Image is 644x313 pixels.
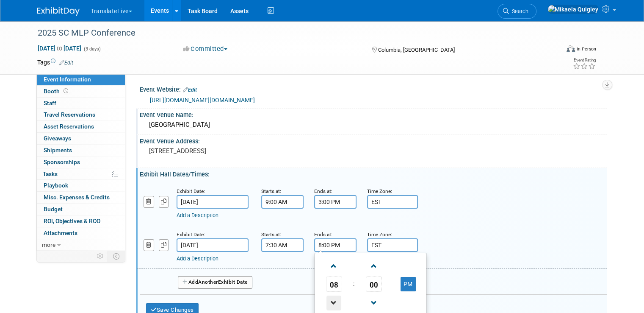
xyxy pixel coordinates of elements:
[498,4,536,19] a: Search
[366,255,382,277] a: Increment Minute
[140,83,607,94] div: Event Website:
[44,229,77,236] span: Attachments
[37,180,125,191] a: Playbook
[514,44,596,57] div: Event Format
[42,241,55,248] span: more
[509,8,528,14] span: Search
[55,45,64,52] span: to
[59,60,73,66] a: Edit
[261,188,281,194] small: Starts at:
[44,182,68,189] span: Playbook
[367,188,392,194] small: Time Zone:
[44,159,80,165] span: Sponsorships
[62,88,70,94] span: Booth not reserved yet
[37,133,125,144] a: Giveaways
[37,156,125,168] a: Sponsorships
[326,255,342,277] a: Increment Hour
[37,74,125,85] a: Event Information
[261,195,304,209] input: Start Time
[183,87,197,93] a: Edit
[37,145,125,156] a: Shipments
[573,58,596,62] div: Event Rating
[150,97,255,103] a: [URL][DOMAIN_NAME][DOMAIN_NAME]
[44,100,56,106] span: Staff
[37,192,125,203] a: Misc. Expenses & Credits
[37,239,125,251] a: more
[367,238,418,252] input: Time Zone
[146,118,600,131] div: [GEOGRAPHIC_DATA]
[44,147,72,154] span: Shipments
[83,46,101,52] span: (3 days)
[37,7,80,16] img: ExhibitDay
[314,188,332,194] small: Ends at:
[567,45,575,52] img: Format-Inperson.png
[180,45,231,53] button: Committed
[93,251,108,262] td: Personalize Event Tab Strip
[37,98,125,109] a: Staff
[43,170,58,177] span: Tasks
[44,135,71,142] span: Giveaways
[37,215,125,227] a: ROI, Objectives & ROO
[314,238,357,252] input: End Time
[314,232,332,238] small: Ends at:
[177,255,218,262] a: Add a Description
[366,277,382,292] span: Pick Minute
[44,218,100,224] span: ROI, Objectives & ROO
[261,232,281,238] small: Starts at:
[44,111,95,118] span: Travel Reservations
[140,109,607,119] div: Event Venue Name:
[177,195,249,209] input: Date
[44,76,91,83] span: Event Information
[261,238,304,252] input: Start Time
[37,109,125,120] a: Travel Reservations
[44,194,110,201] span: Misc. Expenses & Credits
[401,277,416,291] button: PM
[108,251,125,262] td: Toggle Event Tabs
[37,86,125,97] a: Booth
[378,47,455,53] span: Columbia, [GEOGRAPHIC_DATA]
[547,5,599,14] img: Mikaela Quigley
[37,121,125,132] a: Asset Reservations
[314,195,357,209] input: End Time
[177,232,205,238] small: Exhibit Date:
[177,212,218,218] a: Add a Description
[178,276,252,289] button: AddAnotherExhibit Date
[44,123,94,130] span: Asset Reservations
[140,168,607,179] div: Exhibit Hall Dates/Times:
[37,168,125,180] a: Tasks
[35,25,549,41] div: 2025 SC MLP Conference
[177,238,249,252] input: Date
[140,135,607,145] div: Event Venue Address:
[37,58,73,67] td: Tags
[37,227,125,239] a: Attachments
[37,204,125,215] a: Budget
[198,279,218,285] span: Another
[367,232,392,238] small: Time Zone:
[326,277,342,292] span: Pick Hour
[44,88,70,95] span: Booth
[177,188,205,194] small: Exhibit Date:
[576,46,596,52] div: In-Person
[351,277,356,292] td: :
[44,206,63,212] span: Budget
[149,147,325,155] pre: [STREET_ADDRESS]
[367,195,418,209] input: Time Zone
[37,45,82,52] span: [DATE] [DATE]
